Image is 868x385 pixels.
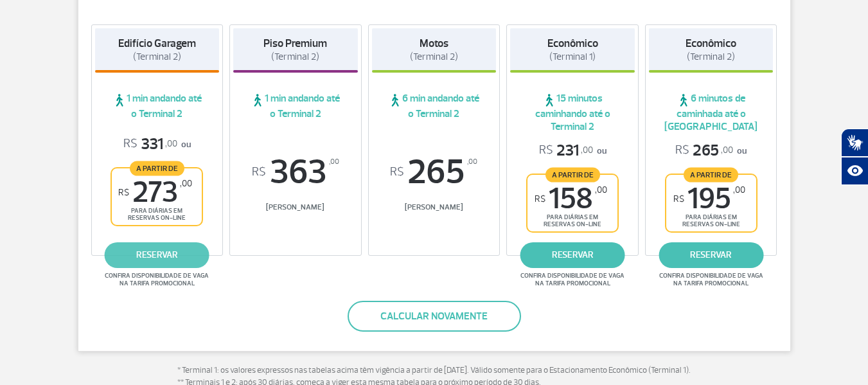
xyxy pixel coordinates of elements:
strong: Econômico [547,37,598,50]
span: Confira disponibilidade de vaga na tarifa promocional [657,272,765,287]
span: (Terminal 2) [271,51,319,63]
strong: Econômico [686,37,736,50]
span: 1 min andando até o Terminal 2 [95,92,220,120]
span: A partir de [130,161,184,175]
span: 273 [118,178,192,207]
sup: R$ [252,165,266,179]
sup: R$ [390,165,404,179]
span: Confira disponibilidade de vaga na tarifa promocional [103,272,211,287]
span: [PERSON_NAME] [372,202,497,212]
strong: Motos [420,37,448,50]
span: 363 [233,155,358,190]
span: A partir de [684,167,738,182]
span: (Terminal 1) [549,51,596,63]
span: 231 [539,141,593,161]
span: para diárias em reservas on-line [123,207,191,222]
sup: R$ [673,193,684,204]
a: reservar [659,242,763,268]
sup: ,00 [180,178,192,189]
span: 158 [535,184,607,213]
span: (Terminal 2) [133,51,181,63]
a: reservar [105,242,209,268]
span: [PERSON_NAME] [233,202,358,212]
span: 6 min andando até o Terminal 2 [372,92,497,120]
span: para diárias em reservas on-line [677,213,745,228]
span: 265 [675,141,733,161]
p: ou [675,141,747,161]
sup: R$ [535,193,545,204]
button: Abrir recursos assistivos. [841,157,868,185]
span: 6 minutos de caminhada até o [GEOGRAPHIC_DATA] [649,92,774,133]
span: Confira disponibilidade de vaga na tarifa promocional [518,272,626,287]
span: 331 [123,134,177,154]
sup: ,00 [467,155,477,169]
strong: Piso Premium [263,37,327,50]
a: reservar [520,242,625,268]
sup: ,00 [733,184,745,195]
sup: R$ [118,187,129,198]
span: (Terminal 2) [410,51,458,63]
span: 15 minutos caminhando até o Terminal 2 [510,92,635,133]
button: Calcular novamente [348,301,521,332]
span: 265 [372,155,497,190]
span: 195 [673,184,745,213]
span: (Terminal 2) [687,51,735,63]
p: ou [123,134,191,154]
strong: Edifício Garagem [118,37,196,50]
button: Abrir tradutor de língua de sinais. [841,129,868,157]
div: Plugin de acessibilidade da Hand Talk. [841,129,868,185]
span: A partir de [545,167,600,182]
sup: ,00 [595,184,607,195]
sup: ,00 [329,155,339,169]
p: ou [539,141,607,161]
span: 1 min andando até o Terminal 2 [233,92,358,120]
span: para diárias em reservas on-line [538,213,607,228]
